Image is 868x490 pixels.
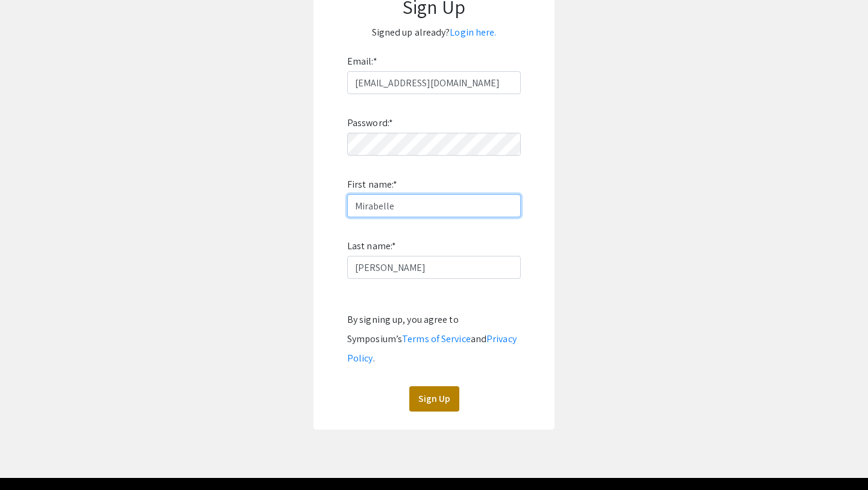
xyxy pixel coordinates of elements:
label: Last name: [347,237,396,256]
iframe: Chat [9,436,51,481]
p: Signed up already? [325,23,542,42]
button: Sign Up [409,386,459,412]
label: Email: [347,52,377,71]
a: Terms of Service [402,332,471,345]
label: First name: [347,175,397,194]
a: Privacy Policy [347,332,517,364]
a: Login here. [450,26,496,39]
div: By signing up, you agree to Symposium’s and . [347,310,521,368]
label: Password: [347,113,393,133]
